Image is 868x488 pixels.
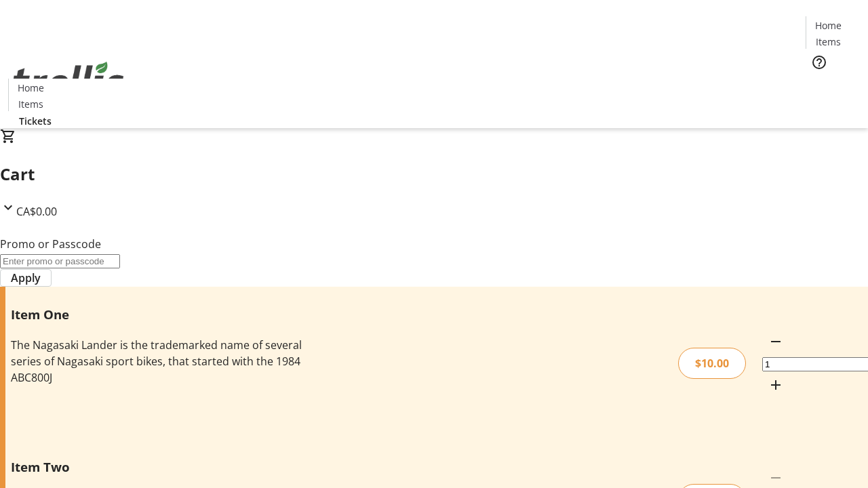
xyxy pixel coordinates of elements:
a: Tickets [8,114,62,128]
span: Apply [11,270,41,286]
span: Home [18,81,44,95]
div: $10.00 [678,348,746,379]
a: Home [9,81,52,95]
a: Items [9,97,52,111]
span: CA$0.00 [16,204,57,219]
button: Decrement by one [762,328,789,355]
img: Orient E2E Organization 0gVn3KdbAw's Logo [8,47,129,115]
a: Tickets [806,79,860,93]
span: Tickets [816,79,849,93]
a: Items [806,35,850,49]
span: Items [816,35,841,49]
h3: Item Two [11,457,307,476]
div: The Nagasaki Lander is the trademarked name of several series of Nagasaki sport bikes, that start... [11,337,307,386]
span: Home [815,18,842,33]
span: Items [18,97,43,111]
a: Home [806,18,850,33]
span: Tickets [19,114,52,128]
button: Increment by one [762,371,789,399]
h3: Item One [11,305,307,324]
button: Help [806,49,833,76]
